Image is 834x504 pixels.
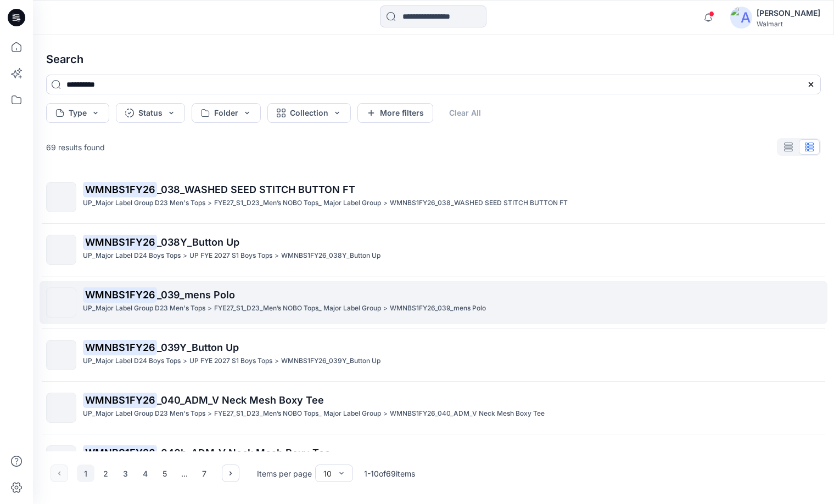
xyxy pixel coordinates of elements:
p: WMNBS1FY26_039_mens Polo [390,303,486,314]
a: WMNBS1FY26_039Y_Button UpUP_Major Label D24 Boys Tops>UP FYE 2027 S1 Boys Tops>WMNBS1FY26_039Y_Bu... [40,333,827,377]
button: 1 [77,465,94,482]
p: UP_Major Label Group D23 Men's Tops [83,408,205,420]
span: _039_mens Polo [157,289,235,301]
p: > [208,303,212,314]
mark: WMNBS1FY26 [83,445,157,460]
a: WMNBS1FY26_040b_ADM_V Neck Mesh Boxy TeeUP_Major Label Group D23 Men's Tops>FYE27_S1_D23_Men’s NO... [40,439,827,482]
mark: WMNBS1FY26 [83,234,157,250]
button: Collection [267,103,351,123]
button: Folder [192,103,261,123]
p: FYE27_S1_D23_Men’s NOBO Tops_ Major Label Group [214,303,381,314]
p: Items per page [257,468,312,479]
p: > [383,197,388,209]
button: 2 [97,465,114,482]
div: [PERSON_NAME] [757,7,820,20]
button: Type [46,103,109,123]
mark: WMNBS1FY26 [83,392,157,407]
a: WMNBS1FY26_039_mens PoloUP_Major Label Group D23 Men's Tops>FYE27_S1_D23_Men’s NOBO Tops_ Major L... [40,281,827,324]
p: WMNBS1FY26_038_WASHED SEED STITCH BUTTON FT [390,197,568,209]
button: Status [116,103,185,123]
img: avatar [730,7,752,29]
div: 10 [323,468,332,479]
mark: WMNBS1FY26 [83,182,157,197]
p: > [208,197,212,209]
p: UP FYE 2027 S1 Boys Tops [189,250,272,262]
p: > [208,408,212,420]
p: UP_Major Label D24 Boys Tops [83,355,181,367]
p: FYE27_S1_D23_Men’s NOBO Tops_ Major Label Group [214,408,381,420]
p: FYE27_S1_D23_Men’s NOBO Tops_ Major Label Group [214,197,381,209]
p: UP_Major Label Group D23 Men's Tops [83,197,205,209]
p: > [275,355,279,367]
button: More filters [357,103,433,123]
p: > [383,408,388,420]
p: UP_Major Label D24 Boys Tops [83,250,181,262]
mark: WMNBS1FY26 [83,287,157,302]
p: 1 - 10 of 69 items [364,468,415,479]
span: _039Y_Button Up [157,342,239,353]
span: _040b_ADM_V Neck Mesh Boxy Tee [157,447,331,458]
a: WMNBS1FY26_040_ADM_V Neck Mesh Boxy TeeUP_Major Label Group D23 Men's Tops>FYE27_S1_D23_Men’s NOB... [40,386,827,429]
p: WMNBS1FY26_038Y_Button Up [281,250,380,262]
button: 3 [116,465,134,482]
a: WMNBS1FY26_038Y_Button UpUP_Major Label D24 Boys Tops>UP FYE 2027 S1 Boys Tops>WMNBS1FY26_038Y_Bu... [40,228,827,271]
a: WMNBS1FY26_038_WASHED SEED STITCH BUTTON FTUP_Major Label Group D23 Men's Tops>FYE27_S1_D23_Men’s... [40,175,827,219]
h4: Search [37,44,830,75]
button: 4 [136,465,154,482]
span: _038Y_Button Up [157,236,239,248]
p: UP FYE 2027 S1 Boys Tops [189,355,272,367]
p: WMNBS1FY26_039Y_Button Up [281,355,380,367]
button: 5 [156,465,173,482]
mark: WMNBS1FY26 [83,339,157,355]
div: ... [176,465,193,482]
p: > [183,355,187,367]
p: UP_Major Label Group D23 Men's Tops [83,303,205,314]
div: Walmart [757,20,820,28]
p: WMNBS1FY26_040_ADM_V Neck Mesh Boxy Tee [390,408,545,420]
p: > [275,250,279,262]
p: > [383,303,388,314]
span: _040_ADM_V Neck Mesh Boxy Tee [157,394,324,406]
p: 69 results found [46,141,105,153]
button: 7 [195,465,213,482]
span: _038_WASHED SEED STITCH BUTTON FT [157,184,355,195]
p: > [183,250,187,262]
